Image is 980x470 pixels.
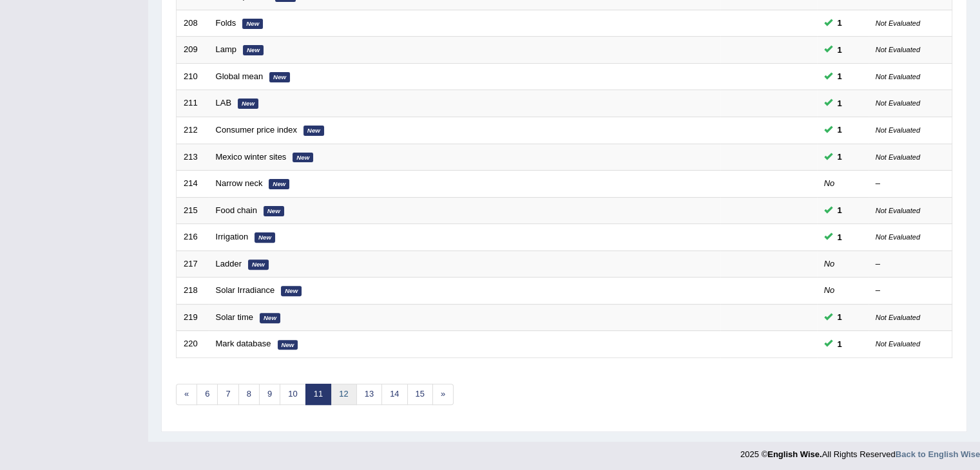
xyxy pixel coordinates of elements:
[216,205,257,215] a: Food chain
[177,37,209,64] td: 209
[832,150,847,164] span: You cannot take this question anymore
[876,340,920,348] small: Not Evaluated
[832,230,847,244] span: You cannot take this question anymore
[303,126,324,136] em: New
[177,144,209,171] td: 213
[216,125,297,135] a: Consumer price index
[832,123,847,136] span: You cannot take this question anymore
[876,46,920,53] small: Not Evaluated
[238,384,260,405] a: 8
[177,304,209,331] td: 219
[876,233,920,241] small: Not Evaluated
[767,449,821,459] strong: English Wise.
[824,178,835,188] em: No
[217,384,238,405] a: 7
[242,19,263,29] em: New
[832,43,847,57] span: You cannot take this question anymore
[876,314,920,321] small: Not Evaluated
[876,153,920,161] small: Not Evaluated
[216,232,249,241] a: Irrigation
[177,171,209,198] td: 214
[832,70,847,83] span: You cannot take this question anymore
[305,384,331,405] a: 11
[832,97,847,110] span: You cannot take this question anymore
[876,19,920,27] small: Not Evaluated
[407,384,433,405] a: 15
[832,310,847,324] span: You cannot take this question anymore
[832,337,847,351] span: You cannot take this question anymore
[177,331,209,358] td: 220
[177,63,209,90] td: 210
[876,207,920,214] small: Not Evaluated
[216,152,287,162] a: Mexico winter sites
[216,178,263,188] a: Narrow neck
[177,197,209,224] td: 215
[177,90,209,117] td: 211
[260,313,280,323] em: New
[243,45,264,55] em: New
[177,10,209,37] td: 208
[176,384,197,405] a: «
[259,384,280,405] a: 9
[216,44,237,54] a: Lamp
[216,259,242,268] a: Ladder
[255,232,275,243] em: New
[280,384,305,405] a: 10
[177,250,209,277] td: 217
[264,206,284,216] em: New
[824,259,835,268] em: No
[832,203,847,217] span: You cannot take this question anymore
[281,286,302,296] em: New
[177,277,209,305] td: 218
[876,73,920,80] small: Not Evaluated
[293,153,313,163] em: New
[876,99,920,107] small: Not Evaluated
[248,259,269,270] em: New
[216,98,232,108] a: LAB
[876,258,945,270] div: –
[356,384,382,405] a: 13
[216,18,236,28] a: Folds
[824,285,835,295] em: No
[216,71,264,81] a: Global mean
[432,384,454,405] a: »
[177,224,209,251] td: 216
[381,384,407,405] a: 14
[278,340,298,350] em: New
[331,384,356,405] a: 12
[876,285,945,297] div: –
[832,16,847,30] span: You cannot take this question anymore
[238,99,258,109] em: New
[269,72,290,82] em: New
[197,384,218,405] a: 6
[216,312,254,322] a: Solar time
[216,285,275,295] a: Solar Irradiance
[269,179,289,189] em: New
[740,442,980,460] div: 2025 © All Rights Reserved
[177,117,209,144] td: 212
[876,126,920,134] small: Not Evaluated
[896,449,980,459] a: Back to English Wise
[216,339,271,348] a: Mark database
[876,178,945,190] div: –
